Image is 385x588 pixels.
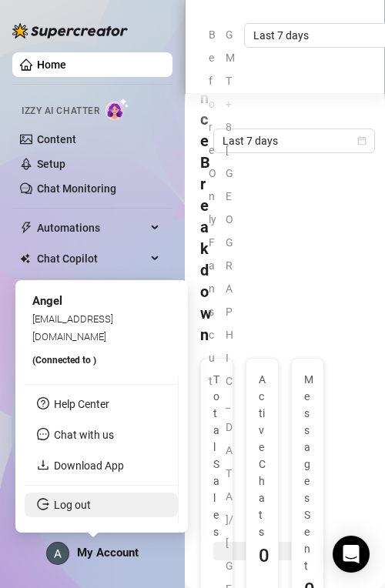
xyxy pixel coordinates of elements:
a: Log out [54,499,91,511]
span: thunderbolt [20,222,32,234]
span: Chat Copilot [37,246,146,271]
img: Chat Copilot [20,253,30,264]
a: Download App [54,459,124,472]
img: logo-BBDzfeDw.svg [12,23,128,38]
img: ACg8ocIpWzLmD3A5hmkSZfBJcT14Fg8bFGaqbLo-Z0mqyYAWwTjPNSU=s96-c [47,543,69,564]
li: Log out [25,493,178,517]
a: Chat Monitoring [37,182,116,195]
img: AI Chatter [105,98,129,120]
span: My Account [77,546,139,560]
a: Setup [37,158,65,170]
span: Chat with us [54,429,114,441]
span: Izzy AI Chatter [22,104,99,119]
a: Help Center [54,398,109,410]
a: Home [37,58,66,71]
span: message [37,428,49,440]
span: Angel [32,294,62,308]
span: Before OnlyFans cut [209,23,216,393]
span: (Connected to ) [32,355,96,366]
span: Automations [37,215,146,240]
span: [EMAIL_ADDRESS][DOMAIN_NAME] [32,313,113,342]
a: Content [37,133,76,145]
div: Open Intercom Messenger [333,536,370,573]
